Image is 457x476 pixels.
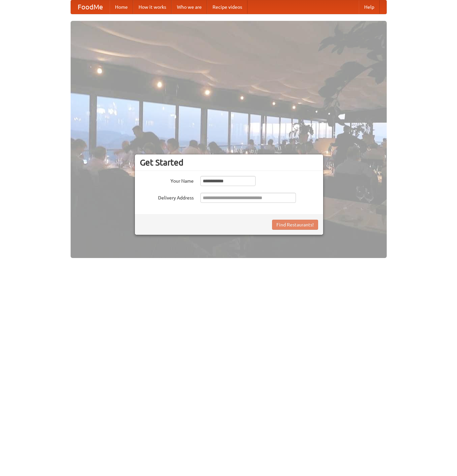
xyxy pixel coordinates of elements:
[140,157,318,168] h3: Get Started
[133,0,172,14] a: How it works
[110,0,133,14] a: Home
[272,220,318,230] button: Find Restaurants!
[207,0,247,14] a: Recipe videos
[359,0,380,14] a: Help
[172,0,207,14] a: Who we are
[140,176,194,184] label: Your Name
[140,193,194,201] label: Delivery Address
[71,0,110,14] a: FoodMe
